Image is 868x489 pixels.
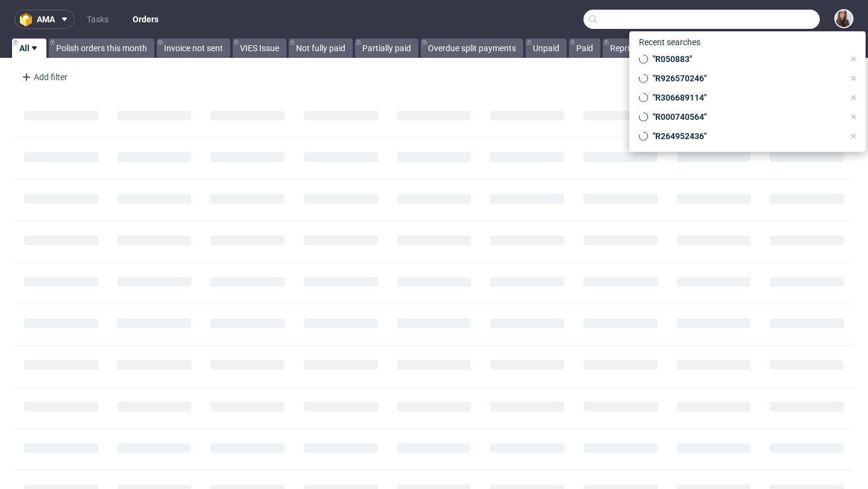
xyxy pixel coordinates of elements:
[569,39,600,58] a: Paid
[648,111,844,123] span: "R000740564"
[648,92,844,104] span: "R306689114"
[603,39,644,58] a: Reprint
[80,10,116,29] a: Tasks
[17,67,70,87] div: Add filter
[648,53,844,65] span: "R050883"
[12,39,46,58] a: All
[233,39,286,58] a: VIES Issue
[49,39,154,58] a: Polish orders this month
[157,39,230,58] a: Invoice not sent
[125,10,166,29] a: Orders
[20,13,37,26] img: logo
[634,33,705,52] span: Recent searches
[14,10,75,29] button: ama
[289,39,353,58] a: Not fully paid
[835,10,852,27] img: Sandra Beśka
[648,72,844,84] span: "R926570246"
[355,39,418,58] a: Partially paid
[648,130,844,142] span: "R264952436"
[37,15,55,23] span: ama
[421,39,523,58] a: Overdue split payments
[526,39,567,58] a: Unpaid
